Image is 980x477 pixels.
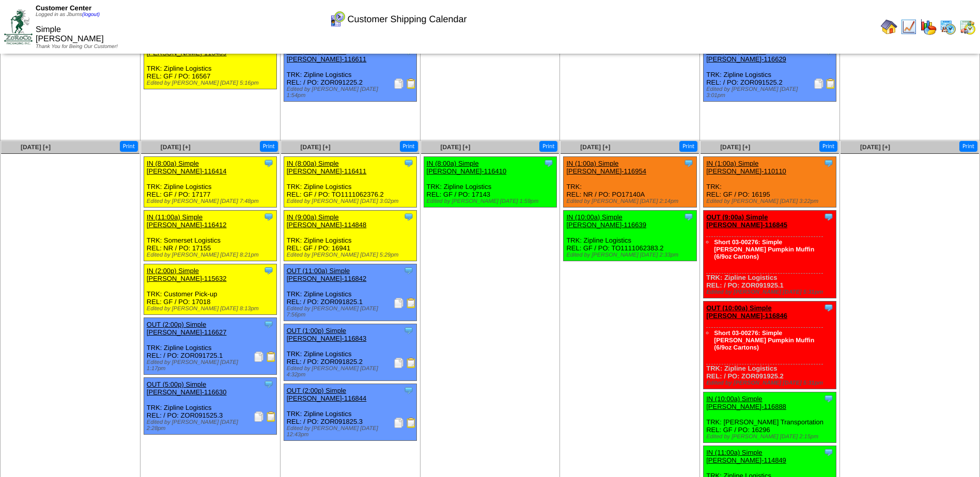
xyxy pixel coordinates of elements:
a: IN (9:00a) Simple [PERSON_NAME]-114848 [287,213,367,229]
div: TRK: Zipline Logistics REL: / PO: ZOR091825.2 [284,324,416,381]
img: Tooltip [683,158,694,168]
div: TRK: Somerset Logistics REL: NR / PO: 17155 [144,211,276,261]
span: [DATE] [+] [860,144,890,151]
img: Tooltip [543,158,554,168]
a: OUT (10:00a) Simple [PERSON_NAME]-116846 [706,304,787,320]
img: Packing Slip [394,418,404,428]
img: Tooltip [263,265,274,276]
img: Packing Slip [394,358,404,368]
button: Print [400,141,418,152]
div: Edited by [PERSON_NAME] [DATE] 5:29pm [287,252,416,258]
img: Tooltip [403,325,414,336]
img: Bill of Lading [266,352,276,362]
div: TRK: Zipline Logistics REL: GF / PO: 17177 [144,157,276,208]
a: IN (8:00a) Simple [PERSON_NAME]-116414 [147,160,227,175]
img: Bill of Lading [406,418,416,428]
div: Edited by [PERSON_NAME] [DATE] 7:48pm [147,198,276,204]
img: Tooltip [263,379,274,389]
div: Edited by [PERSON_NAME] [DATE] 2:33pm [566,252,696,258]
img: Tooltip [403,212,414,222]
div: Edited by [PERSON_NAME] [DATE] 1:17pm [147,359,276,372]
button: Print [959,141,977,152]
img: Tooltip [823,393,834,404]
img: ZoRoCo_Logo(Green%26Foil)%20jpg.webp [4,9,33,44]
img: Tooltip [683,212,694,222]
a: [DATE] [+] [161,144,191,151]
div: Edited by [PERSON_NAME] [DATE] 4:32pm [287,365,416,378]
span: Customer Shipping Calendar [347,14,466,25]
div: Edited by [PERSON_NAME] [DATE] 12:43pm [287,425,416,438]
a: OUT (2:00p) Simple [PERSON_NAME]-116844 [287,387,367,402]
div: Edited by [PERSON_NAME] [DATE] 2:14pm [566,198,696,204]
a: [DATE] [+] [720,144,750,151]
img: line_graph.gif [900,19,917,35]
a: Short 03-00276: Simple [PERSON_NAME] Pumpkin Muffin (6/9oz Cartons) [714,239,814,260]
img: Packing Slip [254,411,264,422]
img: Tooltip [403,385,414,395]
img: Tooltip [263,319,274,329]
div: TRK: Customer Pick-up REL: GF / PO: 17018 [144,264,276,315]
div: Edited by [PERSON_NAME] [DATE] 3:22pm [706,198,836,204]
a: OUT (5:00p) Simple [PERSON_NAME]-116630 [147,380,227,396]
img: graph.gif [920,19,937,35]
img: Bill of Lading [826,78,836,89]
img: Tooltip [823,303,834,313]
a: IN (11:00a) Simple [PERSON_NAME]-114849 [706,449,786,464]
img: Bill of Lading [406,358,416,368]
img: Bill of Lading [266,411,276,422]
a: Short 03-00276: Simple [PERSON_NAME] Pumpkin Muffin (6/9oz Cartons) [714,329,814,351]
div: Edited by [PERSON_NAME] [DATE] 2:15pm [706,434,836,440]
div: TRK: Zipline Logistics REL: / PO: ZOR091525.2 [704,45,836,102]
img: Tooltip [823,158,834,168]
span: Customer Center [36,4,91,12]
div: TRK: Zipline Logistics REL: GF / PO: 16567 [144,39,276,89]
div: Edited by [PERSON_NAME] [DATE] 8:13pm [147,306,276,312]
a: IN (2:00p) Simple [PERSON_NAME]-115632 [147,267,227,282]
span: Simple [PERSON_NAME] [36,25,104,43]
div: Edited by [PERSON_NAME] [DATE] 5:31pm [706,380,836,386]
div: Edited by [PERSON_NAME] [DATE] 2:28pm [147,419,276,432]
img: Tooltip [263,212,274,222]
a: [DATE] [+] [580,144,610,151]
img: Tooltip [403,265,414,276]
div: TRK: Zipline Logistics REL: / PO: ZOR091825.1 [284,264,416,321]
a: OUT (11:00a) Simple [PERSON_NAME]-116842 [287,267,367,282]
div: TRK: Zipline Logistics REL: GF / PO: 17143 [424,157,556,208]
div: TRK: Zipline Logistics REL: / PO: ZOR091925.1 [704,211,836,298]
a: [DATE] [+] [301,144,331,151]
div: TRK: Zipline Logistics REL: / PO: ZOR091925.2 [704,301,836,389]
img: Bill of Lading [406,78,416,89]
img: Tooltip [403,158,414,168]
img: calendarinout.gif [959,19,976,35]
div: Edited by [PERSON_NAME] [DATE] 1:59pm [427,198,556,204]
img: Tooltip [823,212,834,222]
img: Tooltip [823,447,834,457]
span: Thank You for Being Our Customer! [36,44,118,50]
button: Print [819,141,837,152]
button: Print [120,141,138,152]
div: TRK: Zipline Logistics REL: GF / PO: 16941 [284,211,416,261]
img: Packing Slip [254,352,264,362]
img: home.gif [881,19,897,35]
div: Edited by [PERSON_NAME] [DATE] 5:31pm [706,289,836,295]
a: (logout) [82,12,100,18]
a: IN (10:00a) Simple [PERSON_NAME]-116639 [566,213,646,229]
img: Packing Slip [394,298,404,308]
img: Packing Slip [814,78,824,89]
div: Edited by [PERSON_NAME] [DATE] 8:21pm [147,252,276,258]
a: IN (1:00a) Simple [PERSON_NAME]-116954 [566,160,646,175]
button: Print [260,141,278,152]
a: IN (8:00a) Simple [PERSON_NAME]-116411 [287,160,367,175]
button: Print [679,141,697,152]
div: TRK: [PERSON_NAME] Transportation REL: GF / PO: 16296 [704,392,836,443]
span: [DATE] [+] [440,144,470,151]
div: Edited by [PERSON_NAME] [DATE] 5:16pm [147,80,276,86]
img: calendarcustomer.gif [329,11,346,27]
img: calendarprod.gif [940,19,956,35]
a: IN (11:00a) Simple [PERSON_NAME]-116412 [147,213,227,229]
span: [DATE] [+] [21,144,51,151]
